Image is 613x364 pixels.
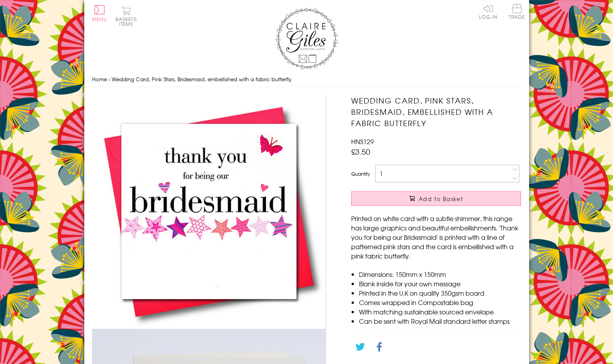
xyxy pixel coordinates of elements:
[351,214,521,261] p: Printed on white card with a subtle shimmer, this range has large graphics and beautiful embellis...
[359,269,521,279] li: Dimensions: 150mm x 150mm
[92,71,521,87] nav: breadcrumbs
[509,4,525,19] span: Trade
[275,8,338,70] img: Claire Giles Greetings Cards
[92,95,326,329] img: Wedding Card, Pink Stars, Bridesmaid, embellished with a fabric butterfly
[351,170,370,177] label: Quantity
[359,298,521,307] li: Comes wrapped in Compostable bag
[359,279,521,288] li: Blank inside for your own message
[479,4,498,19] a: Log In
[351,95,521,128] h1: Wedding Card, Pink Stars, Bridesmaid, embellished with a fabric butterfly
[112,75,291,83] span: Wedding Card, Pink Stars, Bridesmaid, embellished with a fabric butterfly
[119,16,137,27] span: 0 items
[108,75,110,83] span: ›
[92,16,107,23] span: Menu
[92,75,107,83] a: Home
[359,307,521,316] li: With matching sustainable sourced envelope
[351,191,521,206] button: Add to Basket
[509,4,525,21] a: Trade
[419,195,463,203] span: Add to Basket
[359,316,521,326] li: Can be sent with Royal Mail standard letter stamps
[351,137,374,146] span: HNS129
[92,5,107,21] button: Menu
[351,146,370,157] span: £3.50
[359,288,521,298] li: Printed in the U.K on quality 350gsm board
[115,6,137,26] button: Basket0 items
